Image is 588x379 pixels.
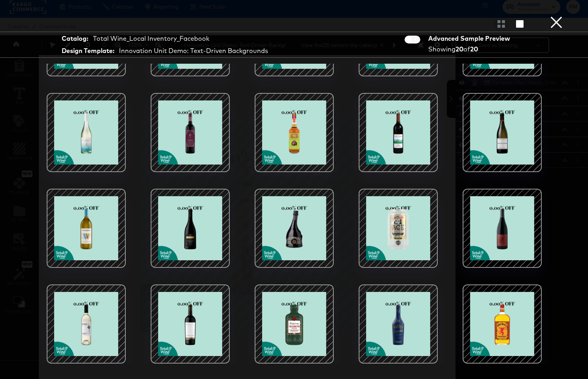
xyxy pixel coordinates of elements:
[62,46,114,55] strong: Design Template:
[428,45,513,54] div: Showing of
[456,45,463,53] strong: 20
[62,34,88,43] strong: Catalog:
[93,34,209,43] div: Total Wine_Local Inventory_Facebook
[119,46,268,55] div: Innovation Unit Demo: Text-Driven Backgrounds
[470,45,478,53] strong: 20
[428,34,513,43] div: Advanced Sample Preview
